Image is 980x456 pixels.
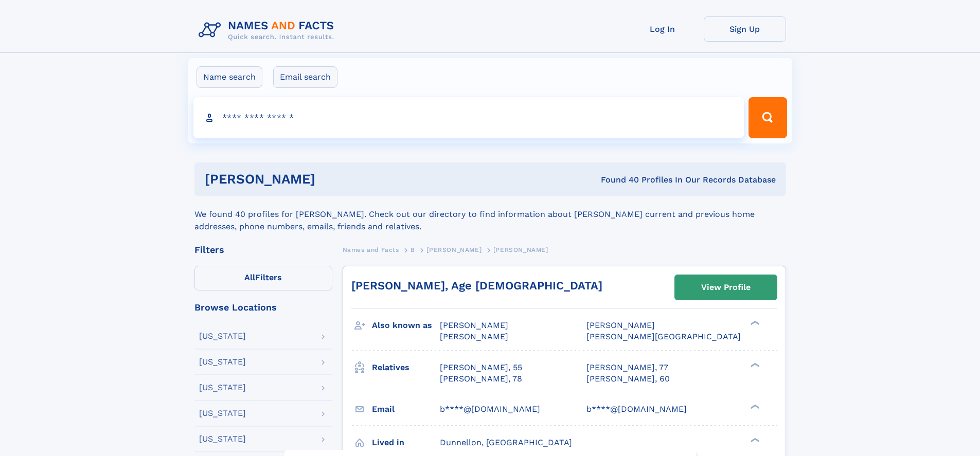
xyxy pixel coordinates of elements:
h3: Lived in [372,434,440,451]
div: ❯ [748,403,760,410]
div: [US_STATE] [199,409,246,417]
a: Log In [621,16,704,42]
a: [PERSON_NAME], Age [DEMOGRAPHIC_DATA] [351,279,602,292]
span: All [244,272,255,282]
div: Found 40 Profiles In Our Records Database [458,174,776,186]
div: [US_STATE] [199,332,246,340]
div: Browse Locations [194,303,332,312]
h3: Relatives [372,359,440,376]
h1: [PERSON_NAME] [205,173,458,186]
label: Filters [194,266,332,290]
div: We found 40 profiles for [PERSON_NAME]. Check out our directory to find information about [PERSON... [194,196,786,233]
a: [PERSON_NAME] [426,243,482,256]
a: Sign Up [704,16,786,42]
a: [PERSON_NAME], 60 [586,373,670,385]
div: View Profile [701,276,751,299]
input: search input [193,97,744,138]
a: [PERSON_NAME], 55 [440,362,522,373]
span: [PERSON_NAME] [426,246,482,253]
span: Dunnellon, [GEOGRAPHIC_DATA] [440,437,572,447]
div: [US_STATE] [199,384,246,392]
a: Names and Facts [343,243,399,256]
h3: Email [372,400,440,418]
span: [PERSON_NAME] [493,246,548,253]
a: View Profile [675,275,777,300]
span: [PERSON_NAME] [440,332,508,341]
div: [US_STATE] [199,435,246,443]
a: [PERSON_NAME], 77 [586,362,668,373]
div: [US_STATE] [199,358,246,366]
button: Search Button [749,97,787,138]
label: Email search [273,66,337,88]
label: Name search [197,66,262,88]
span: [PERSON_NAME][GEOGRAPHIC_DATA] [586,332,741,341]
div: ❯ [748,320,760,326]
div: ❯ [748,361,760,368]
a: B [411,243,415,256]
span: B [411,246,415,253]
span: [PERSON_NAME] [586,320,655,330]
div: Filters [194,245,332,254]
span: [PERSON_NAME] [440,320,508,330]
a: [PERSON_NAME], 78 [440,373,522,385]
h3: Also known as [372,317,440,334]
img: Logo Names and Facts [194,16,343,44]
div: ❯ [748,436,760,443]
